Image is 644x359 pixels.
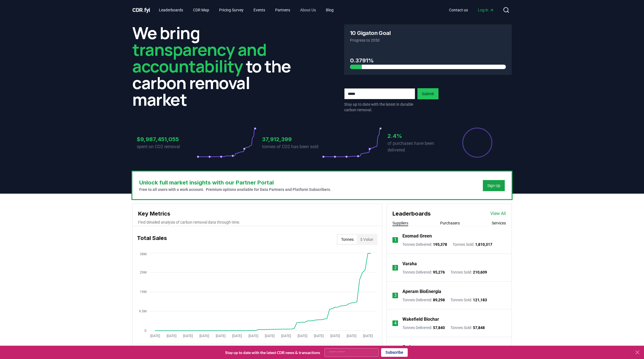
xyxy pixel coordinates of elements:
p: Progress to 2050 [350,37,506,43]
h3: 2.4% [387,132,447,140]
p: of purchases have been delivered [387,140,447,153]
nav: Main [445,5,498,15]
p: Stay up to date with the latest in durable carbon removal. [344,102,415,113]
h2: We bring to the carbon removal market [132,24,300,108]
span: 57,840 [433,325,445,330]
p: 2 [394,264,397,271]
a: Log in [473,5,498,15]
h3: $9,987,451,055 [137,135,197,143]
span: 89,298 [433,298,445,302]
p: Find detailed analysis of carbon removal data through time. [138,219,376,225]
tspan: [DATE] [330,334,340,338]
p: Tonnes Sold : [453,242,492,247]
span: . [143,7,144,13]
tspan: 29M [140,270,146,274]
tspan: [DATE] [216,334,225,338]
button: Suppliers [392,220,408,226]
a: Wakefield Biochar [402,316,439,323]
tspan: [DATE] [249,334,258,338]
p: spent on CO2 removal [137,143,197,150]
tspan: 19M [140,290,146,294]
a: CDR.fyi [132,6,150,14]
tspan: [DATE] [183,334,193,338]
h3: Leaderboards [392,209,431,218]
span: 57,848 [473,325,485,330]
tspan: [DATE] [281,334,291,338]
p: 1 [394,237,397,243]
tspan: 38M [140,252,146,256]
p: 3 [394,292,397,299]
a: Events [249,5,270,15]
span: Log in [478,7,494,13]
a: View All [490,210,506,217]
p: Tonnes Delivered : [402,242,447,247]
a: About Us [296,5,320,15]
p: 4 [394,320,397,327]
h3: Unlock full market insights with our Partner Portal [139,178,331,187]
nav: Main [154,5,338,15]
p: Tonnes Sold : [450,269,487,275]
p: Tonnes Delivered : [402,297,445,303]
tspan: [DATE] [167,334,176,338]
tspan: [DATE] [347,334,356,338]
tspan: [DATE] [363,334,373,338]
tspan: [DATE] [314,334,324,338]
span: CDR fyi [132,7,150,13]
span: 121,183 [473,298,487,302]
h3: Key Metrics [138,209,376,218]
p: Tonnes Sold : [450,325,485,330]
p: Tonnes Delivered : [402,269,445,275]
tspan: [DATE] [150,334,160,338]
span: 1,810,317 [475,242,492,247]
a: Sign Up [487,183,500,188]
span: transparency and accountability [132,38,266,77]
p: Free to all users with a work account. Premium options available for Data Partners and Platform S... [139,187,331,192]
tspan: 9.5M [139,309,146,313]
p: Tonnes Sold : [450,297,487,303]
h3: 37,912,399 [262,135,322,143]
a: Leaderboards [154,5,187,15]
a: Aperam BioEnergia [402,288,441,295]
tspan: [DATE] [298,334,307,338]
h3: Total Sales [137,234,167,245]
button: $ Value [357,235,376,244]
p: tonnes of CO2 has been sold [262,143,322,150]
span: 195,378 [433,242,447,247]
a: Blog [321,5,338,15]
div: Percentage of sales delivered [462,127,493,158]
button: Purchasers [440,220,460,226]
tspan: [DATE] [265,334,275,338]
a: Exomad Green [402,233,432,239]
a: CDR Map [189,5,214,15]
button: Sign Up [483,180,505,191]
button: Submit [417,88,438,99]
a: Carboneers [402,344,426,350]
span: 210,609 [473,270,487,274]
button: Tonnes [338,235,357,244]
a: Partners [271,5,295,15]
a: Pricing Survey [215,5,248,15]
h3: 0.3791% [350,56,506,65]
span: 95,276 [433,270,445,274]
a: Contact us [445,5,472,15]
p: Tonnes Delivered : [402,325,445,330]
tspan: [DATE] [232,334,242,338]
tspan: [DATE] [199,334,209,338]
h3: 10 Gigaton Goal [350,30,391,36]
tspan: 0 [144,329,146,333]
a: Varaha [402,261,417,267]
button: Services [492,220,506,226]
